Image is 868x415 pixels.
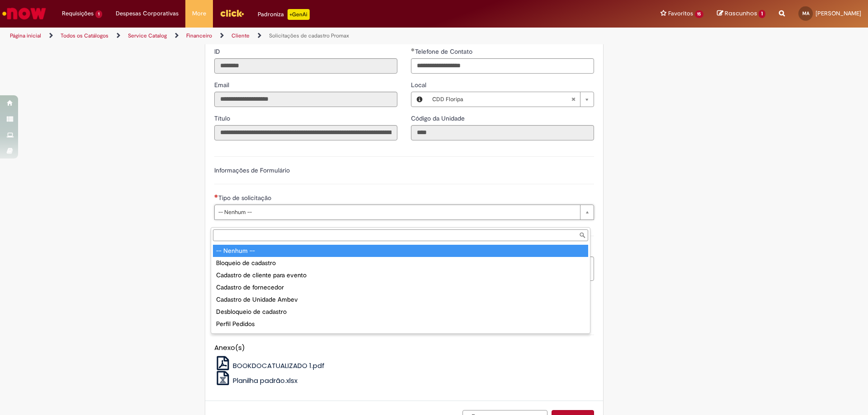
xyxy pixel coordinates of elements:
[213,269,588,281] div: Cadastro de cliente para evento
[213,257,588,269] div: Bloqueio de cadastro
[213,306,588,318] div: Desbloqueio de cadastro
[211,243,590,333] ul: Tipo de solicitação
[213,330,588,342] div: Reativação de Cadastro de Clientes Promax
[213,245,588,257] div: -- Nenhum --
[213,318,588,330] div: Perfil Pedidos
[213,294,588,306] div: Cadastro de Unidade Ambev
[213,281,588,294] div: Cadastro de fornecedor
